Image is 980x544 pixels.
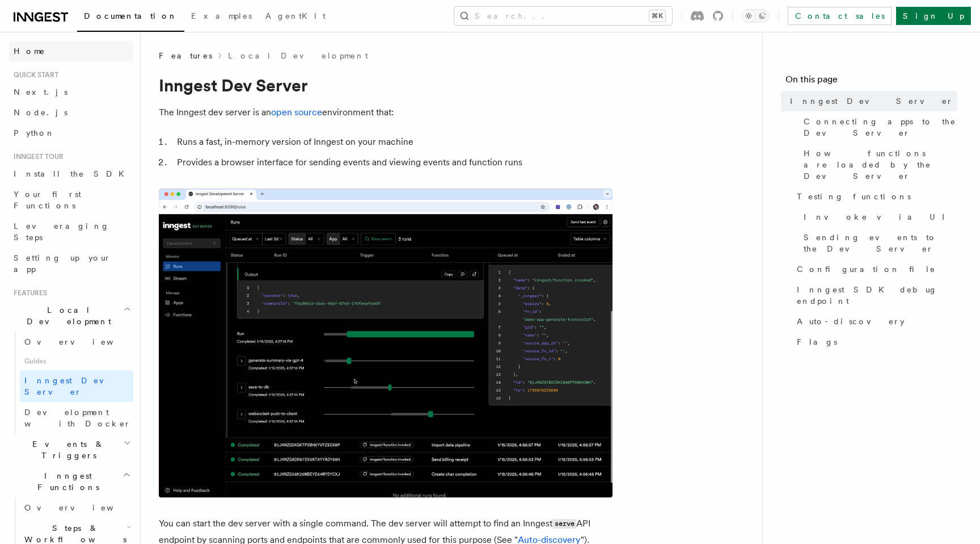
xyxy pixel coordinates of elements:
[896,7,971,25] a: Sign Up
[792,279,957,311] a: Inngest SDK debug endpoint
[14,45,45,57] span: Home
[24,376,121,396] span: Inngest Dev Server
[14,253,111,274] span: Setting up your app
[799,207,957,227] a: Invoke via UI
[265,11,326,20] span: AgentKit
[9,470,122,493] span: Inngest Functions
[804,148,957,182] span: How functions are loaded by the Dev Server
[24,408,131,428] span: Development with Docker
[9,300,133,332] button: Local Development
[788,7,892,25] a: Contact sales
[799,143,957,186] a: How functions are loaded by the Dev Server
[792,332,957,352] a: Flags
[797,336,837,348] span: Flags
[159,189,612,497] img: Dev Server Demo
[9,41,133,61] a: Home
[259,3,332,31] a: AgentKit
[24,503,141,512] span: Overview
[14,221,109,242] span: Leveraging Steps
[20,370,133,402] a: Inngest Dev Server
[792,259,957,279] a: Configuration file
[804,232,957,254] span: Sending events to the Dev Server
[14,169,131,178] span: Install the SDK
[9,332,133,434] div: Local Development
[84,11,178,20] span: Documentation
[792,311,957,332] a: Auto-discovery
[9,70,58,79] span: Quick start
[804,116,957,139] span: Connecting apps to the Dev Server
[9,288,47,298] span: Features
[797,263,936,275] span: Configuration file
[804,211,954,223] span: Invoke via UI
[797,191,911,202] span: Testing functions
[159,75,612,95] h1: Inngest Dev Server
[9,123,133,143] a: Python
[9,304,124,327] span: Local Development
[649,10,665,22] kbd: ⌘K
[742,9,769,23] button: Toggle dark mode
[20,332,133,352] a: Overview
[792,186,957,207] a: Testing functions
[159,104,612,120] p: The Inngest dev server is an environment that:
[9,102,133,123] a: Node.js
[785,73,957,91] h4: On this page
[9,152,64,161] span: Inngest tour
[9,82,133,102] a: Next.js
[552,519,576,529] code: serve
[9,438,124,461] span: Events & Triggers
[159,50,212,61] span: Features
[174,134,612,150] li: Runs a fast, in-memory version of Inngest on your machine
[20,402,133,434] a: Development with Docker
[9,164,133,184] a: Install the SDK
[797,284,957,307] span: Inngest SDK debug endpoint
[9,216,133,248] a: Leveraging Steps
[228,50,368,61] a: Local Development
[9,466,133,497] button: Inngest Functions
[271,107,322,118] a: open source
[77,3,184,32] a: Documentation
[9,434,133,466] button: Events & Triggers
[20,497,133,518] a: Overview
[454,7,672,25] button: Search...⌘K
[797,316,905,327] span: Auto-discovery
[799,111,957,143] a: Connecting apps to the Dev Server
[9,184,133,216] a: Your first Functions
[785,91,957,111] a: Inngest Dev Server
[191,11,252,20] span: Examples
[20,352,133,370] span: Guides
[174,154,612,170] li: Provides a browser interface for sending events and viewing events and function runs
[24,337,141,346] span: Overview
[799,227,957,259] a: Sending events to the Dev Server
[14,87,67,97] span: Next.js
[14,190,81,210] span: Your first Functions
[790,95,953,107] span: Inngest Dev Server
[9,248,133,279] a: Setting up your app
[184,3,259,31] a: Examples
[14,108,67,117] span: Node.js
[14,128,55,137] span: Python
